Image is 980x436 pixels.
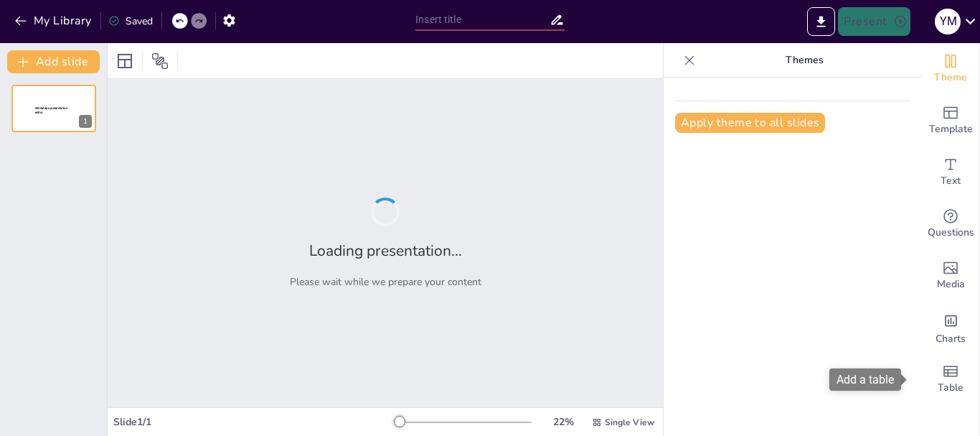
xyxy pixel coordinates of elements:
[922,250,979,302] div: Add images, graphics, shapes or video
[11,85,96,132] div: 1
[936,331,966,347] span: Charts
[79,115,92,128] div: 1
[935,7,961,36] button: Y M
[807,7,835,36] button: Export to PowerPoint
[113,415,394,429] div: Slide 1 / 1
[108,14,153,28] div: Saved
[938,380,963,396] span: Table
[922,95,979,147] div: Add ready made slides
[701,43,908,78] p: Themes
[935,9,961,34] div: Y M
[11,9,98,32] button: My Library
[928,225,974,241] span: Questions
[675,113,825,133] button: Apply theme to all slides
[922,198,979,250] div: Get real-time input from your audience
[838,7,910,36] button: Present
[829,368,901,391] div: Add a table
[113,50,136,73] div: Layout
[922,43,979,95] div: Change the overall theme
[922,147,979,198] div: Add text boxes
[941,173,961,189] span: Text
[937,277,965,292] span: Media
[309,241,462,261] h2: Loading presentation...
[290,275,481,289] p: Please wait while we prepare your content
[7,50,100,73] button: Add slide
[35,106,67,114] span: Sendsteps presentation editor
[929,121,973,137] span: Template
[415,9,550,30] input: Insert title
[546,415,580,429] div: 22 %
[922,353,979,405] div: Add a table
[151,52,169,70] span: Position
[605,417,654,428] span: Single View
[934,70,967,85] span: Theme
[922,302,979,353] div: Add charts and graphs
